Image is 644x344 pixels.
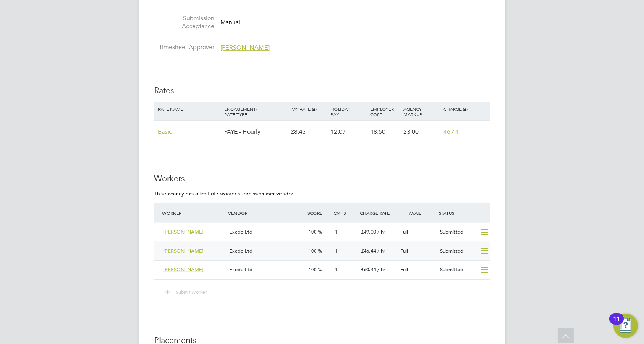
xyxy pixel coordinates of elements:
div: Cmts [332,206,358,220]
span: Basic [158,128,172,136]
div: Submitted [437,226,477,238]
div: Engagement/ Rate Type [223,102,289,121]
div: Vendor [226,206,305,220]
em: 3 worker submissions [216,190,267,197]
span: [PERSON_NAME] [164,266,204,273]
span: Manual [221,19,241,27]
span: Submit Worker [176,289,207,295]
h3: Workers [154,173,490,184]
div: Score [305,206,332,220]
span: 1 [335,248,337,254]
span: 100 [308,248,316,254]
span: Exede Ltd [229,229,252,235]
span: 23.00 [403,128,419,136]
span: / hr [377,248,385,254]
p: This vacancy has a limit of per vendor. [154,190,490,197]
span: 46.44 [443,128,459,136]
div: Worker [161,206,226,220]
span: [PERSON_NAME] [164,248,204,254]
label: Submission Acceptance [154,14,215,30]
div: Charge Rate [358,206,398,220]
span: [PERSON_NAME] [221,44,270,52]
span: 100 [308,266,316,273]
div: Avail [398,206,437,220]
div: 11 [613,319,620,329]
div: PAYE - Hourly [223,121,289,143]
span: Full [401,229,408,235]
div: Employer Cost [368,102,401,121]
span: 12.07 [331,128,346,136]
span: £46.44 [361,248,376,254]
div: Charge (£) [442,102,488,115]
span: 100 [308,229,316,235]
span: / hr [377,266,385,273]
div: Submitted [437,264,477,276]
button: Submit Worker [160,287,213,297]
span: 1 [335,266,337,273]
button: Open Resource Center, 11 new notifications [613,314,638,338]
div: Status [437,206,490,220]
span: 18.50 [370,128,385,136]
span: £49.00 [361,229,376,235]
div: 28.43 [289,121,329,143]
label: Timesheet Approver [154,43,215,51]
div: Rate Name [156,102,223,115]
span: £60.44 [361,266,376,273]
span: [PERSON_NAME] [164,229,204,235]
span: / hr [377,229,385,235]
div: Submitted [437,245,477,258]
span: Full [401,266,408,273]
div: Pay Rate (£) [289,102,329,115]
span: 1 [335,229,337,235]
span: Exede Ltd [229,266,252,273]
div: Holiday Pay [329,102,368,121]
h3: Rates [154,85,490,96]
span: Exede Ltd [229,248,252,254]
span: Full [401,248,408,254]
div: Agency Markup [401,102,441,121]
